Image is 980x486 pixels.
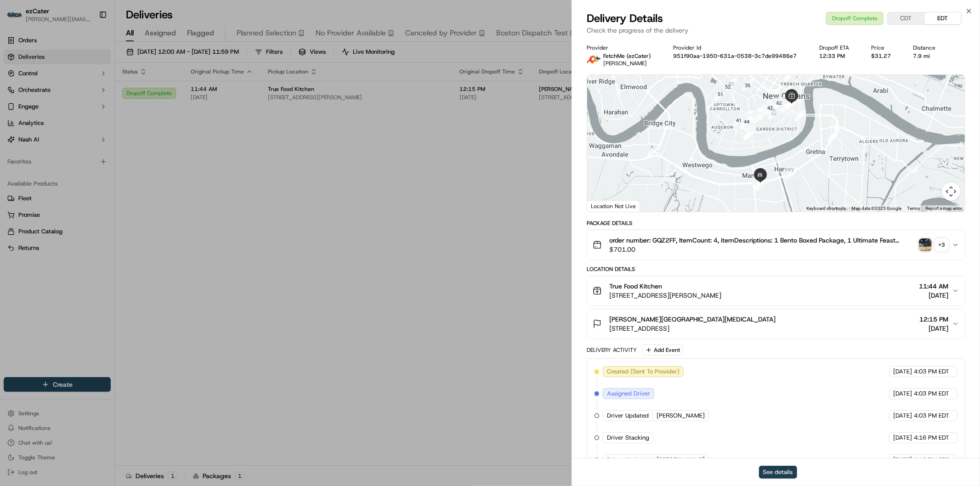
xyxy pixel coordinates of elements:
div: 📗 [9,134,17,141]
p: Welcome 👋 [9,37,167,51]
span: 11:44 AM [919,282,948,291]
div: 52 [722,81,734,93]
span: [DATE] [893,412,912,420]
button: Keyboard shortcuts [806,205,846,212]
span: $701.00 [609,245,915,254]
button: True Food Kitchen[STREET_ADDRESS][PERSON_NAME]11:44 AM[DATE] [587,276,965,305]
span: 4:19 PM EDT [914,456,949,464]
span: Delivery Details [587,11,663,26]
span: Assigned Driver [607,390,650,398]
div: 15 [760,100,772,112]
div: Dropoff ETA [819,44,856,51]
button: order number: GQZ2FF, ItemCount: 4, itemDescriptions: 1 Bento Boxed Package, 1 Ultimate Feast Pac... [587,230,965,260]
span: Pylon [91,156,111,163]
a: 📗Knowledge Base [6,130,74,146]
div: 44 [741,116,753,128]
span: 4:03 PM EDT [914,367,949,376]
div: Delivery Activity [587,346,637,354]
div: Provider [587,44,658,51]
div: 12:33 PM [819,52,856,60]
div: Package Details [587,220,965,227]
img: Nash [9,9,28,28]
span: order number: GQZ2FF, ItemCount: 4, itemDescriptions: 1 Bento Boxed Package, 1 Ultimate Feast Pac... [609,236,915,245]
span: Driver Stacking [607,434,649,442]
a: 💻API Documentation [74,130,151,146]
a: Powered byPylon [65,155,111,163]
div: 78 [754,177,766,189]
div: $31.27 [871,52,898,60]
div: 13 [745,114,757,126]
div: 7.9 mi [913,52,943,60]
div: Location Not Live [587,200,640,212]
span: [PERSON_NAME] [603,60,647,67]
img: Google [589,200,620,212]
a: Report a map error [925,206,962,211]
img: fetchme_logo.png [587,52,601,67]
div: 72 [794,110,806,122]
div: 62 [773,97,785,109]
button: CDT [888,12,924,24]
div: 41 [733,114,745,126]
div: 51 [714,88,726,100]
p: FetchMe (ezCater) [603,52,651,60]
span: [DATE] [893,456,912,464]
span: API Documentation [87,133,147,142]
img: 1736555255976-a54dd68f-1ca7-489b-9aae-adbdc363a1c4 [9,88,26,104]
a: Open this area in Google Maps (opens a new window) [589,200,620,212]
span: [DATE] [919,324,948,333]
span: 4:03 PM EDT [914,390,949,398]
div: Price [871,44,898,51]
span: [PERSON_NAME] [657,456,705,464]
div: 35 [742,79,753,91]
div: Provider Id [674,44,804,51]
span: Driver Updated [607,412,649,420]
div: 73 [827,130,839,142]
div: 47 [764,102,776,114]
div: 3 [741,110,753,122]
span: 4:03 PM EDT [914,412,949,420]
button: photo_proof_of_pickup image+3 [919,238,948,251]
input: Got a question? Start typing here... [24,59,165,69]
div: 11 [743,128,755,140]
span: 4:16 PM EDT [914,434,949,442]
span: True Food Kitchen [609,282,662,291]
p: Check the progress of the delivery [587,26,965,35]
div: We're available if you need us! [31,97,116,104]
button: See details [759,466,797,479]
button: Map camera controls [942,182,960,201]
div: 74 [785,168,797,180]
div: 💻 [78,134,85,141]
span: [DATE] [893,390,912,398]
span: [STREET_ADDRESS][PERSON_NAME] [609,291,721,300]
button: Start new chat [156,90,167,102]
span: Driver Updated [607,456,649,464]
span: [DATE] [893,367,912,376]
div: 1 [760,100,772,112]
a: Terms (opens in new tab) [907,206,920,211]
div: 71 [781,100,793,112]
div: 48 [718,85,730,96]
div: 16 [784,69,796,81]
span: [DATE] [919,291,948,300]
span: [DATE] [893,434,912,442]
div: Start new chat [31,88,151,97]
span: [STREET_ADDRESS] [609,324,776,333]
button: [PERSON_NAME][GEOGRAPHIC_DATA][MEDICAL_DATA][STREET_ADDRESS]12:15 PM[DATE] [587,309,965,339]
span: Map data ©2025 Google [851,206,901,211]
img: photo_proof_of_pickup image [919,238,932,251]
span: [PERSON_NAME] [657,412,705,420]
div: + 3 [935,238,948,251]
div: 14 [753,111,765,123]
div: 2 [755,103,767,115]
button: Add Event [642,345,683,356]
span: 12:15 PM [919,315,948,324]
button: 951f90aa-1950-631a-0538-3c7de99486e7 [674,52,797,60]
button: EDT [924,12,961,24]
div: Distance [913,44,943,51]
span: Knowledge Base [18,133,70,142]
span: Created (Sent To Provider) [607,367,680,376]
span: [PERSON_NAME][GEOGRAPHIC_DATA][MEDICAL_DATA] [609,315,776,324]
div: Location Details [587,266,965,273]
div: 49 [725,78,737,90]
